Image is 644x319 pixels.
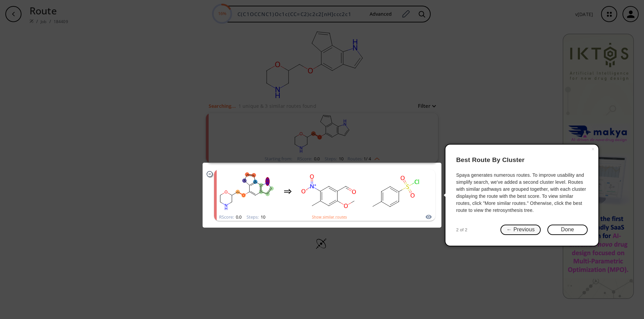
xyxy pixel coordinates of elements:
[456,150,588,170] header: Best Route By Cluster
[456,227,467,233] span: 2 of 2
[500,225,541,235] button: ← Previous
[588,145,598,154] button: Close
[456,172,588,214] div: Spaya generates numerous routes. To improve usability and simplify search, we’ve added a second c...
[547,225,588,235] button: Done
